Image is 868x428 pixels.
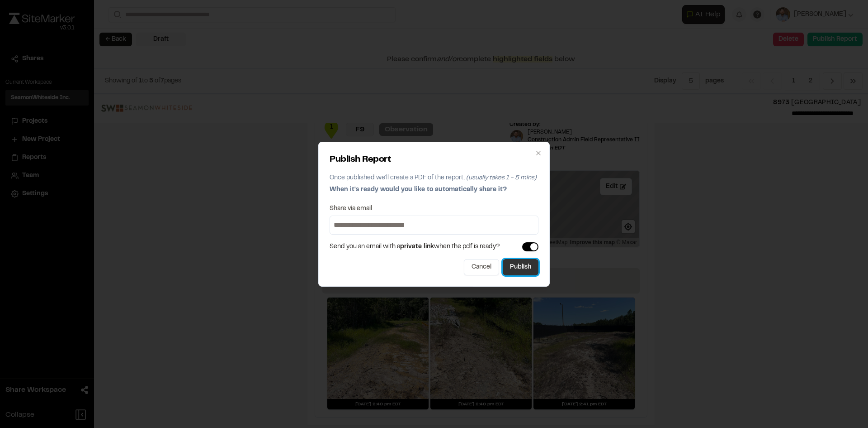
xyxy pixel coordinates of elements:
[330,206,372,212] label: Share via email
[330,173,538,183] p: Once published we'll create a PDF of the report.
[466,175,537,181] span: (usually takes 1 - 5 mins)
[503,259,538,275] button: Publish
[330,187,507,192] span: When it's ready would you like to automatically share it?
[330,153,538,167] h2: Publish Report
[400,244,434,250] span: private link
[330,242,500,252] span: Send you an email with a when the pdf is ready?
[464,259,499,275] button: Cancel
